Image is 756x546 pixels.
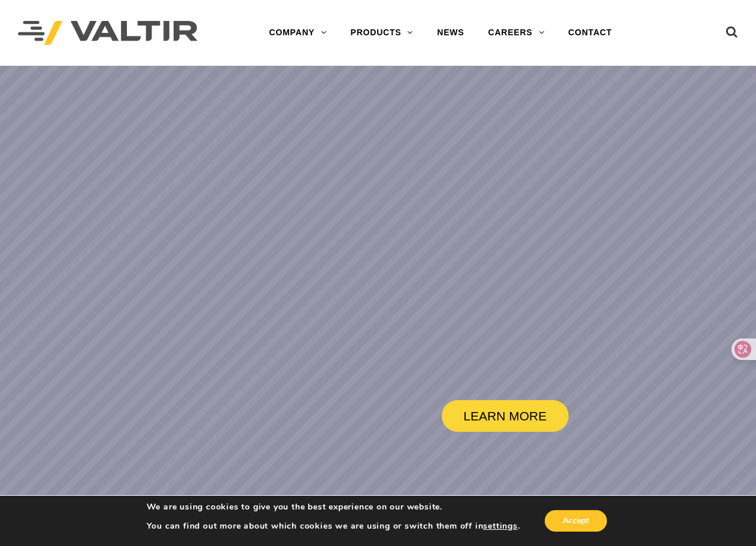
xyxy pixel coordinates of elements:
[556,21,624,45] a: CONTACT
[339,21,426,45] a: PRODUCTS
[425,21,476,45] a: NEWS
[18,21,198,45] img: Valtir
[476,21,556,45] a: CAREERS
[147,521,520,532] p: You can find out more about which cookies we are using or switch them off in .
[545,510,607,532] button: Accept
[257,21,339,45] a: COMPANY
[442,400,569,432] a: LEARN MORE
[483,521,517,532] button: settings
[147,502,520,513] p: We are using cookies to give you the best experience on our website.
